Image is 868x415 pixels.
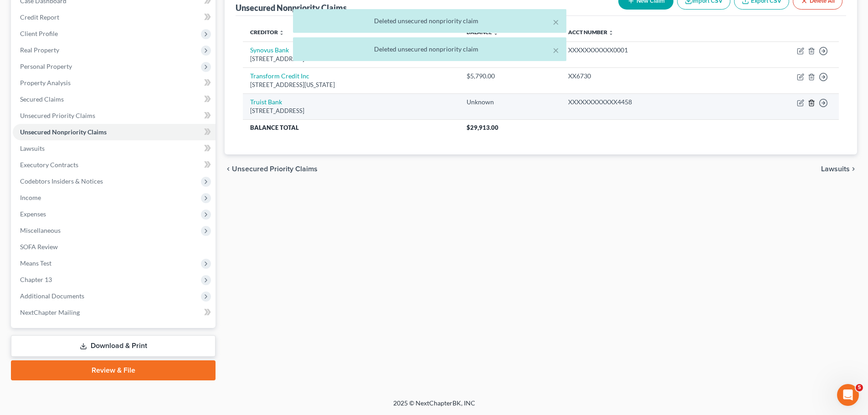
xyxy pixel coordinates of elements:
[236,2,347,13] div: Unsecured Nonpriority Claims
[250,98,282,106] a: Truist Bank
[553,16,559,27] button: ×
[250,81,452,89] div: [STREET_ADDRESS][US_STATE]
[20,226,61,234] span: Miscellaneous
[20,161,78,169] span: Executory Contracts
[300,45,559,54] div: Deleted unsecured nonpriority claim
[13,91,216,108] a: Secured Claims
[13,140,216,157] a: Lawsuits
[20,177,103,185] span: Codebtors Insiders & Notices
[837,384,859,406] iframe: Intercom live chat
[225,165,318,173] button: chevron_left Unsecured Priority Claims
[250,107,452,115] div: [STREET_ADDRESS]
[467,97,553,107] div: Unknown
[13,304,216,321] a: NextChapter Mailing
[568,97,724,107] div: XXXXXXXXXXXX4458
[20,144,45,152] span: Lawsuits
[850,165,857,173] i: chevron_right
[20,62,72,70] span: Personal Property
[20,128,107,136] span: Unsecured Nonpriority Claims
[20,243,58,251] span: SOFA Review
[300,16,559,26] div: Deleted unsecured nonpriority claim
[20,95,64,103] span: Secured Claims
[243,119,459,136] th: Balance Total
[13,75,216,91] a: Property Analysis
[225,165,232,173] i: chevron_left
[13,157,216,173] a: Executory Contracts
[20,292,84,300] span: Additional Documents
[568,72,724,81] div: XX6730
[13,108,216,124] a: Unsecured Priority Claims
[13,124,216,140] a: Unsecured Nonpriority Claims
[20,210,46,218] span: Expenses
[11,360,216,380] a: Review & File
[821,165,857,173] button: Lawsuits chevron_right
[553,45,559,56] button: ×
[20,79,71,87] span: Property Analysis
[821,165,850,173] span: Lawsuits
[856,384,863,391] span: 5
[20,259,51,267] span: Means Test
[467,72,553,81] div: $5,790.00
[467,124,498,131] span: $29,913.00
[11,335,216,357] a: Download & Print
[250,72,309,80] a: Transform Credit Inc
[175,399,694,415] div: 2025 © NextChapterBK, INC
[20,112,95,119] span: Unsecured Priority Claims
[20,194,41,201] span: Income
[232,165,318,173] span: Unsecured Priority Claims
[13,239,216,255] a: SOFA Review
[20,276,52,283] span: Chapter 13
[20,308,80,316] span: NextChapter Mailing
